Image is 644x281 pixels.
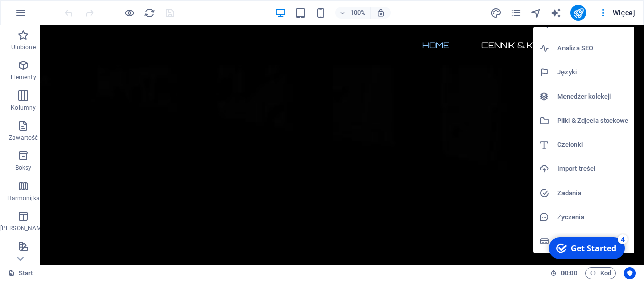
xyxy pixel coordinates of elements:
[557,115,628,127] h6: Pliki & Zdjęcia stockowe
[557,187,628,199] h6: Zadania
[557,163,628,175] h6: Import treści
[557,139,628,151] h6: Czcionki
[557,90,628,103] h6: Menedżer kolekcji
[557,42,628,54] h6: Analiza SEO
[6,4,82,26] div: Get Started 4 items remaining, 20% complete
[74,1,85,11] div: 4
[557,66,628,78] h6: Języki
[27,10,73,21] div: Get Started
[557,211,628,223] h6: Życzenia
